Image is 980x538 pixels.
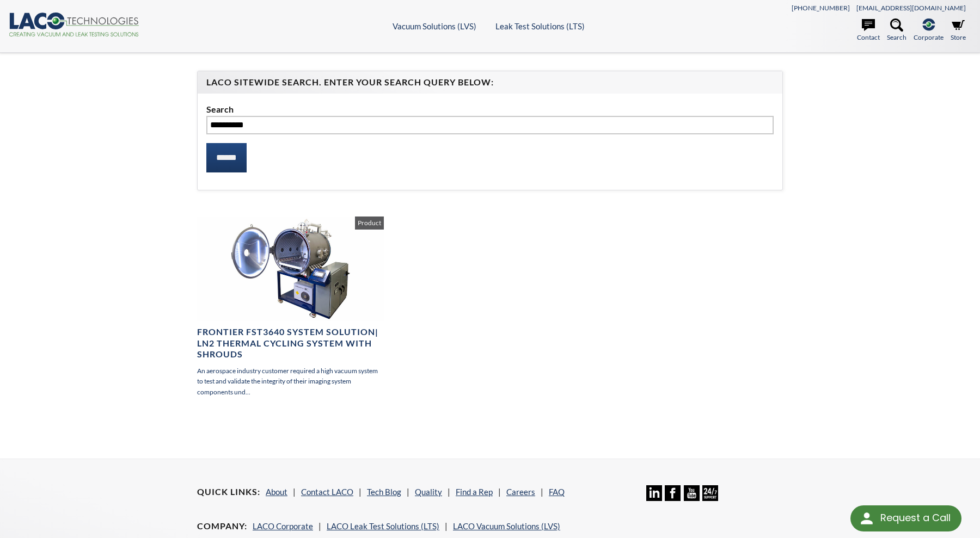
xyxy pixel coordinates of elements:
a: Quality [415,487,442,497]
img: 24/7 Support Icon [702,485,718,501]
a: Vacuum Solutions (LVS) [393,21,476,31]
a: Contact LACO [301,487,353,497]
a: FAQ [549,487,565,497]
img: round button [858,510,875,527]
a: LACO Corporate [253,521,313,531]
a: LACO Vacuum Solutions (LVS) [453,521,560,531]
span: Corporate [914,32,944,42]
h4: Quick Links [197,486,260,498]
a: Find a Rep [456,487,493,497]
a: [EMAIL_ADDRESS][DOMAIN_NAME] [856,4,966,12]
a: Frontier FST3640 System Solution| LN2 Thermal Cycling System with Shrouds An aerospace industry c... [197,217,384,397]
p: An aerospace industry customer required a high vacuum system to test and validate the integrity o... [197,366,384,397]
a: About [266,487,287,497]
a: Store [951,18,966,42]
a: Search [887,18,906,42]
h4: Company [197,521,247,532]
a: Contact [857,18,880,42]
a: 24/7 Support [702,493,718,503]
h4: LACO Sitewide Search. Enter your Search Query Below: [206,77,774,88]
div: Request a Call [880,505,951,530]
a: Tech Blog [367,487,401,497]
div: Request a Call [850,505,961,531]
h4: Frontier FST3640 System Solution| LN2 Thermal Cycling System with Shrouds [197,326,384,360]
label: Search [206,102,774,116]
a: LACO Leak Test Solutions (LTS) [327,521,439,531]
a: [PHONE_NUMBER] [792,4,850,12]
a: Leak Test Solutions (LTS) [495,21,585,31]
a: Careers [506,487,535,497]
span: Product [355,217,384,230]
